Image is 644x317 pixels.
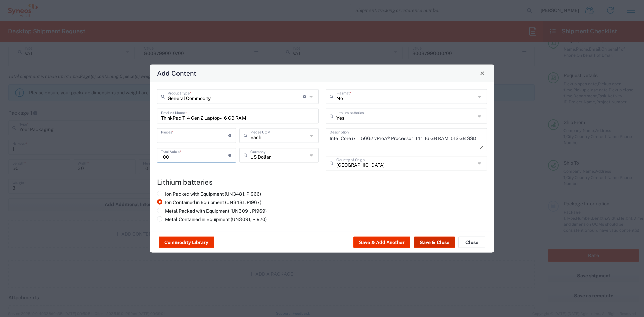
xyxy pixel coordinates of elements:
label: Ion Packed with Equipment (UN3481, PI966) [157,191,261,197]
label: Ion Contained in Equipment (UN3481, PI967) [157,199,261,205]
button: Close [458,237,485,248]
button: Save & Add Another [353,237,410,248]
h4: Lithium batteries [157,178,487,186]
button: Close [478,68,487,78]
button: Save & Close [414,237,455,248]
label: Metal Contained in Equipment (UN3091, PI970) [157,216,267,222]
label: Metal Packed with Equipment (UN3091, PI969) [157,208,267,214]
h4: Add Content [157,68,196,78]
button: Commodity Library [159,237,214,248]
